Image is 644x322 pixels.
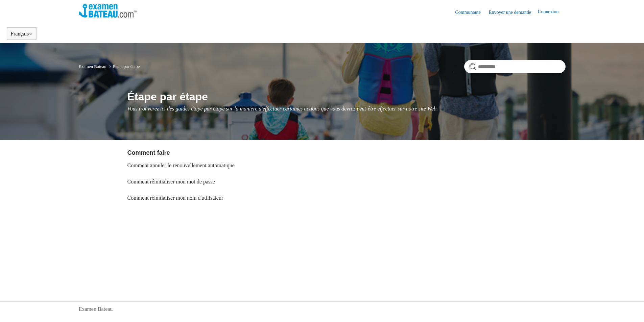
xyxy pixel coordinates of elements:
[621,299,639,317] div: Live chat
[127,89,566,105] h1: Étape par étape
[489,9,538,16] a: Envoyer une demande
[127,105,566,113] p: Vous trouverez ici des guides étape par étape sur la manière d'effectuer certaines actions que vo...
[127,195,223,201] a: Comment réinitialiser mon nom d'utilisateur
[79,64,106,69] a: Examen Bateau
[79,305,113,313] a: Examen Bateau
[455,9,487,16] a: Communauté
[127,149,170,156] a: Comment faire
[127,163,235,168] a: Comment annuler le renouvellement automatique
[79,64,108,69] li: Examen Bateau
[79,4,137,18] img: Page d’accueil du Centre d’aide Examen Bateau
[10,31,33,37] button: Français
[127,179,215,184] a: Comment réinitialiser mon mot de passe
[538,8,565,16] a: Connexion
[108,64,140,69] li: Étape par étape
[464,60,566,73] input: Rechercher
